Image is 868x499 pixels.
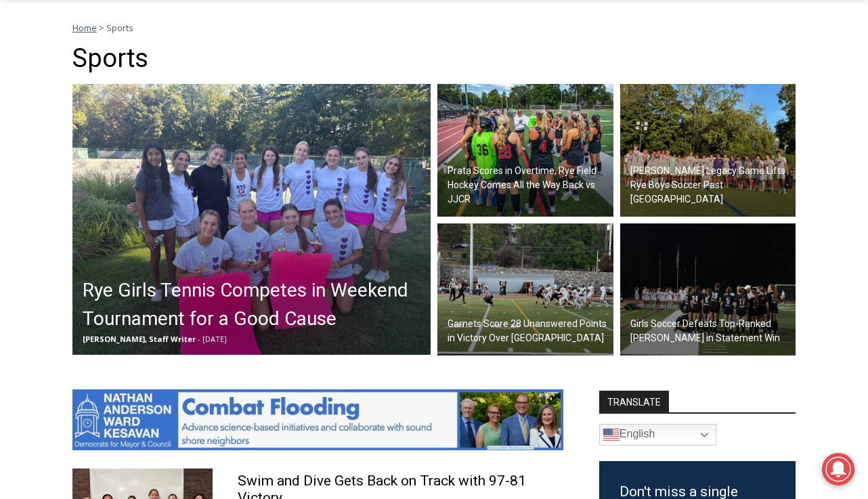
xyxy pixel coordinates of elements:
img: (PHOTO: The Rye Field Hockey team from September 16, 2025. Credit: Maureen Tsuchida.) [437,84,613,217]
a: Prata Scores in Overtime, Rye Field Hockey Comes All the Way Back vs JJCR [437,84,613,217]
div: 6 [158,128,164,142]
nav: Breadcrumbs [72,21,796,35]
strong: TRANSLATE [599,391,669,412]
img: (PHOTO: The Rye Boys Soccer team from October 4, 2025, against Pleasantville. Credit: Daniela Arr... [620,84,796,217]
img: (PHOTO: The Rye Girls Soccer team from September 27, 2025. Credit: Alvar Lee.) [620,223,796,356]
a: Home [72,22,97,34]
a: Intern @ [DOMAIN_NAME] [326,131,656,169]
h2: Rye Girls Tennis Competes in Weekend Tournament for a Good Cause [83,276,427,333]
span: [DATE] [202,334,227,344]
a: Garnets Score 28 Unanswered Points in Victory Over [GEOGRAPHIC_DATA] [437,223,613,356]
img: en [603,427,620,443]
span: - [198,334,200,344]
a: Girls Soccer Defeats Top-Ranked [PERSON_NAME] in Statement Win [620,223,796,356]
h2: Garnets Score 28 Unanswered Points in Victory Over [GEOGRAPHIC_DATA] [448,317,610,345]
span: > [99,22,104,34]
div: 6 [142,128,148,142]
h2: Girls Soccer Defeats Top-Ranked [PERSON_NAME] in Statement Win [630,317,793,345]
span: [PERSON_NAME], Staff Writer [83,334,196,344]
h1: Sports [72,43,796,74]
div: Two by Two Animal Haven & The Nature Company: The Wild World of Animals [142,38,189,125]
div: "We would have speakers with experience in local journalism speak to us about their experiences a... [342,1,640,131]
div: / [151,128,154,142]
span: Sports [106,22,133,34]
h2: [PERSON_NAME] Legacy Game Lifts Rye Boys Soccer Past [GEOGRAPHIC_DATA] [630,164,793,207]
span: Intern @ [DOMAIN_NAME] [354,135,628,165]
a: [PERSON_NAME] Legacy Game Lifts Rye Boys Soccer Past [GEOGRAPHIC_DATA] [620,84,796,217]
h4: [PERSON_NAME] Read Sanctuary Fall Fest: [DATE] [11,136,173,167]
img: (PHOTO: Rye Football's Henry Shoemaker (#5) kicks an extra point in his team's 42-13 win vs Yorkt... [437,223,613,356]
img: (PHOTO: The top Rye Girls Varsity Tennis team poses after the Georgia Williams Memorial Scholarsh... [72,84,431,355]
a: Rye Girls Tennis Competes in Weekend Tournament for a Good Cause [PERSON_NAME], Staff Writer - [D... [72,84,431,355]
a: English [599,424,716,446]
h2: Prata Scores in Overtime, Rye Field Hockey Comes All the Way Back vs JJCR [448,164,610,207]
a: [PERSON_NAME] Read Sanctuary Fall Fest: [DATE] [1,135,196,169]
